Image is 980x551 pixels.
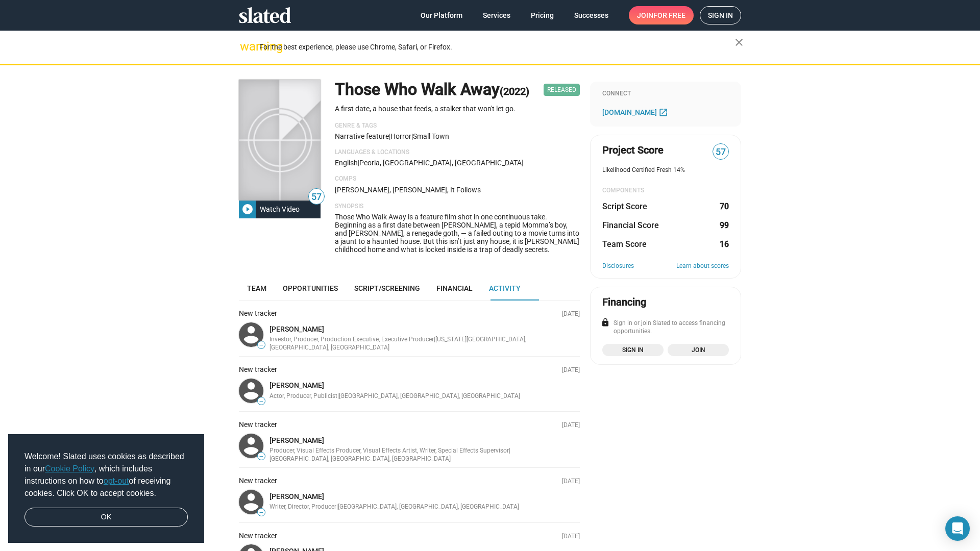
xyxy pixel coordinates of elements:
div: New tracker [239,365,536,374]
span: Script/Screening [354,284,420,292]
span: Successes [574,6,608,24]
span: small town [413,132,449,140]
span: Released [544,84,580,96]
span: Financial [436,284,473,292]
div: Writer, Director, Producer | [GEOGRAPHIC_DATA], [GEOGRAPHIC_DATA], [GEOGRAPHIC_DATA] [269,503,536,511]
mat-icon: open_in_new [658,107,668,117]
dd: 99 [719,220,729,231]
p: [DATE] [562,310,580,318]
span: | [411,132,413,140]
a: Script/Screening [346,276,428,300]
a: Services [475,6,519,24]
a: Sign in [602,344,664,356]
a: Cookie Policy [45,464,94,473]
a: [PERSON_NAME] [269,436,324,444]
p: [DATE] [562,478,580,486]
p: Languages & Locations [335,148,580,157]
a: Activity [481,276,529,300]
a: Financial [428,276,481,300]
a: opt-out [104,477,129,485]
span: Project Score [602,143,664,157]
a: Team [239,276,275,300]
span: Our Platform [421,6,462,24]
span: Welcome! Slated uses cookies as described in our , which includes instructions on how to of recei... [24,450,188,499]
span: Horror [390,132,411,140]
span: Join [674,345,723,355]
a: Opportunities [275,276,346,300]
p: Synopsis [335,203,580,211]
a: Successes [566,6,617,24]
span: Activity [489,284,521,292]
dt: Team Score [602,239,647,249]
mat-icon: play_circle_filled [241,203,254,215]
dd: 70 [719,201,729,212]
dt: Financial Score [602,220,659,231]
button: Watch Video [239,200,321,218]
span: English [335,159,358,167]
div: Watch Video [256,200,304,218]
p: [DATE] [562,421,580,430]
mat-icon: close [733,36,745,48]
span: Sign in [608,345,657,355]
span: Sign in [708,7,733,24]
span: — [258,398,265,404]
span: Team [247,284,266,292]
div: Financing [602,295,646,309]
div: Investor, Producer, Production Executive, Executive Producer | [US_STATE][GEOGRAPHIC_DATA], [GEOG... [269,336,536,352]
a: [DOMAIN_NAME] [602,106,671,118]
span: for free [653,6,685,24]
div: Likelihood Certified Fresh 14% [602,166,729,174]
div: COMPONENTS [602,187,729,195]
span: | [389,132,390,140]
span: | [358,159,359,167]
a: Our Platform [412,6,471,24]
span: — [258,342,265,348]
p: [DATE] [562,533,580,541]
span: Narrative feature [335,132,389,140]
span: Opportunities [283,284,338,292]
mat-icon: warning [240,40,252,53]
dt: Script Score [602,201,647,212]
span: Services [483,6,510,24]
a: Sign in [700,6,741,24]
a: [PERSON_NAME] [269,325,324,333]
div: New tracker [239,476,536,486]
a: Disclosures [602,262,634,270]
p: Genre & Tags [335,122,580,130]
div: New tracker [239,309,536,318]
span: [DOMAIN_NAME] [602,108,657,116]
div: New tracker [239,420,536,430]
a: Join [668,344,729,356]
span: 57 [713,145,728,159]
a: [PERSON_NAME] [269,381,324,389]
p: Comps [335,175,580,183]
p: A first date, a house that feeds, a stalker that won't let go. [335,104,580,114]
a: dismiss cookie message [24,508,188,527]
div: Sign in or join Slated to access financing opportunities. [602,319,729,336]
div: Producer, Visual Effects Producer, Visual Effects Artist, Writer, Special Effects Supervisor | [G... [269,447,536,463]
p: [PERSON_NAME], [PERSON_NAME], It Follows [335,185,580,195]
span: — [258,510,265,515]
div: cookieconsent [8,434,204,543]
span: Pricing [531,6,554,24]
span: Peoria, [GEOGRAPHIC_DATA], [GEOGRAPHIC_DATA] [359,159,524,167]
span: Those Who Walk Away is a feature film shot in one continuous take. Beginning as a first date betw... [335,213,579,254]
p: [DATE] [562,366,580,374]
span: — [258,454,265,459]
mat-icon: lock [601,318,610,327]
div: Connect [602,90,729,98]
div: For the best experience, please use Chrome, Safari, or Firefox. [259,40,735,54]
a: Joinfor free [629,6,694,24]
dd: 16 [719,239,729,249]
div: Open Intercom Messenger [945,516,970,541]
a: [PERSON_NAME] [269,492,324,500]
a: Pricing [523,6,562,24]
div: Actor, Producer, Publicist | [GEOGRAPHIC_DATA], [GEOGRAPHIC_DATA], [GEOGRAPHIC_DATA] [269,392,536,400]
span: Join [637,6,685,24]
div: New tracker [239,531,536,541]
a: Learn about scores [676,262,729,270]
span: (2022) [500,85,529,97]
span: 57 [309,190,324,204]
h1: Those Who Walk Away [335,79,529,101]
